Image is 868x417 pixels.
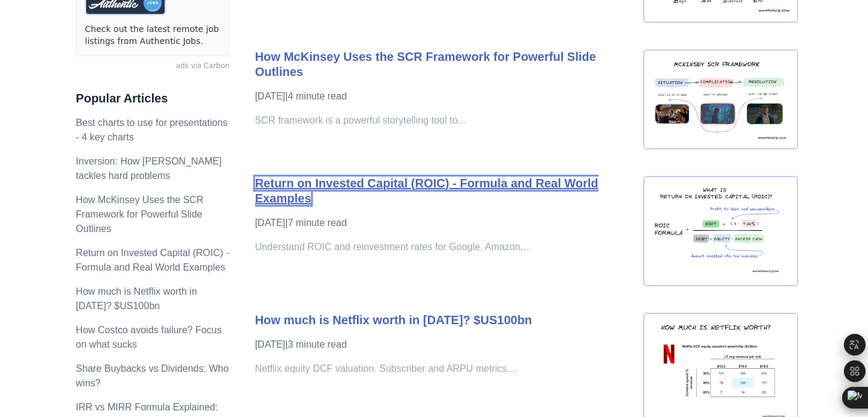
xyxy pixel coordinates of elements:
a: How Costco avoids failure? Focus on what sucks [76,325,222,350]
img: return-on-invested-capital [643,176,798,286]
p: Understand ROIC and reinvestment rates for Google, Amazon,... [255,240,631,254]
a: ads via Carbon [76,61,230,72]
p: [DATE] | 3 minute read [255,337,631,352]
a: Return on Invested Capital (ROIC) - Formula and Real World Examples [255,177,599,205]
h3: Popular Articles [76,91,230,106]
p: SCR framework is a powerful storytelling tool to... [255,113,631,128]
a: How McKinsey Uses the SCR Framework for Powerful Slide Outlines [255,50,596,78]
p: [DATE] | 7 minute read [255,216,631,230]
a: Return on Invested Capital (ROIC) - Formula and Real World Examples [76,248,229,272]
a: How McKinsey Uses the SCR Framework for Powerful Slide Outlines [76,195,204,234]
a: How much is Netflix worth in [DATE]? $US100bn [76,286,197,311]
a: How much is Netflix worth in [DATE]? $US100bn [255,313,532,327]
a: Inversion: How [PERSON_NAME] tackles hard problems [76,156,222,181]
a: Check out the latest remote job listings from Authentic Jobs. [85,24,221,47]
img: mckinsey scr framework [643,49,798,149]
p: Netflix equity DCF valuation. Subscriber and ARPU metrics.... [255,362,631,376]
p: [DATE] | 4 minute read [255,89,631,104]
a: Best charts to use for presentations - 4 key charts [76,118,228,142]
a: Share Buybacks vs Dividends: Who wins? [76,363,228,388]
